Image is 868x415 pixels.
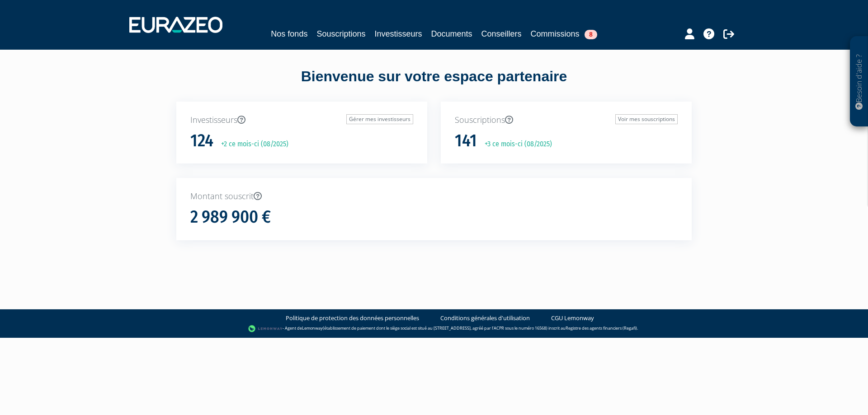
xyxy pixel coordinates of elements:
[481,28,522,40] a: Conseillers
[346,114,413,124] a: Gérer mes investisseurs
[585,30,597,39] span: 8
[455,131,477,150] h1: 141
[615,114,678,124] a: Voir mes souscriptions
[190,191,678,202] p: Montant souscrit
[190,114,413,126] p: Investisseurs
[248,324,283,333] img: logo-lemonway.png
[190,208,271,227] h1: 2 989 900 €
[170,66,698,102] div: Bienvenue sur votre espace partenaire
[440,314,530,322] a: Conditions générales d'utilisation
[431,28,472,40] a: Documents
[215,139,288,149] p: +2 ce mois-ci (08/2025)
[9,324,859,333] div: - Agent de (établissement de paiement dont le siège social est situé au [STREET_ADDRESS], agréé p...
[271,28,307,40] a: Nos fonds
[374,28,422,40] a: Investisseurs
[286,314,419,322] a: Politique de protection des données personnelles
[854,41,864,122] p: Besoin d'aide ?
[531,28,597,40] a: Commissions8
[455,114,678,126] p: Souscriptions
[190,131,213,150] h1: 124
[302,325,323,331] a: Lemonway
[566,325,637,331] a: Registre des agents financiers (Regafi)
[129,17,222,33] img: 1732889491-logotype_eurazeo_blanc_rvb.png
[478,139,552,149] p: +3 ce mois-ci (08/2025)
[551,314,594,322] a: CGU Lemonway
[316,28,365,40] a: Souscriptions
